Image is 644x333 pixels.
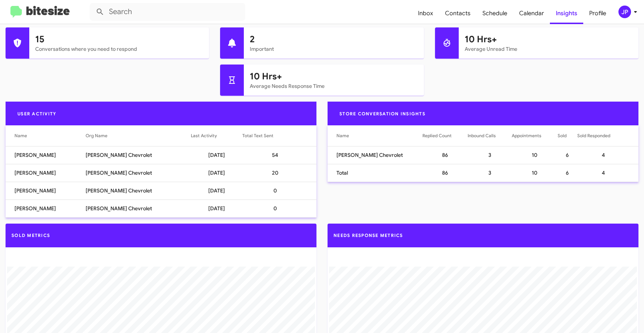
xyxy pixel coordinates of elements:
div: Name [336,132,422,139]
div: Name [14,132,27,139]
div: Name [336,132,349,139]
span: Sold Metrics [11,233,50,238]
div: Last Activity [191,132,217,139]
h1: 10 Hrs+ [465,33,633,45]
div: Total Text Sent [242,132,273,139]
div: Inbound Calls [468,132,496,139]
td: [PERSON_NAME] Chevrolet [86,164,191,182]
td: [DATE] [191,200,243,217]
td: [PERSON_NAME] Chevrolet [86,200,191,217]
div: Org Name [86,132,191,139]
td: 4 [577,164,638,182]
div: Sold Responded [577,132,610,139]
div: Replied Count [422,132,468,139]
a: Contacts [439,3,477,24]
a: Profile [583,3,612,24]
div: Appointments [512,132,541,139]
td: [PERSON_NAME] Chevrolet [328,146,422,164]
td: 0 [242,200,316,217]
td: [PERSON_NAME] [6,164,86,182]
td: 4 [577,146,638,164]
h1: 10 Hrs+ [250,70,418,82]
div: JP [618,6,631,18]
h1: 15 [35,33,203,45]
td: 3 [468,164,512,182]
div: Replied Count [422,132,452,139]
div: Org Name [86,132,107,139]
div: Inbound Calls [468,132,512,139]
div: Appointments [512,132,558,139]
td: 6 [558,164,577,182]
td: Total [328,164,422,182]
td: [PERSON_NAME] [6,146,86,164]
td: [DATE] [191,182,243,200]
div: Total Text Sent [242,132,308,139]
td: 6 [558,146,577,164]
span: Store Conversation Insights [333,111,431,116]
h1: 2 [250,33,418,45]
td: 10 [512,164,558,182]
span: User Activity [11,111,62,116]
mat-card-subtitle: Conversations where you need to respond [35,45,203,53]
div: Sold Responded [577,132,630,139]
div: Sold [558,132,567,139]
td: 54 [242,146,316,164]
td: [DATE] [191,146,243,164]
td: 3 [468,146,512,164]
mat-card-subtitle: Important [250,45,418,53]
div: Name [14,132,86,139]
td: [PERSON_NAME] [6,200,86,217]
button: JP [612,6,636,18]
div: Sold [558,132,577,139]
a: Inbox [412,3,439,24]
td: 0 [242,182,316,200]
mat-card-subtitle: Average Unread Time [465,45,633,53]
td: [PERSON_NAME] [6,182,86,200]
td: 86 [422,146,468,164]
div: Last Activity [191,132,243,139]
td: 20 [242,164,316,182]
td: 86 [422,164,468,182]
input: Search [90,3,245,21]
a: Insights [550,3,583,24]
td: [DATE] [191,164,243,182]
mat-card-subtitle: Average Needs Response Time [250,82,418,90]
a: Schedule [477,3,513,24]
td: [PERSON_NAME] Chevrolet [86,146,191,164]
span: Needs Response Metrics [333,233,403,238]
a: Calendar [513,3,550,24]
td: [PERSON_NAME] Chevrolet [86,182,191,200]
td: 10 [512,146,558,164]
